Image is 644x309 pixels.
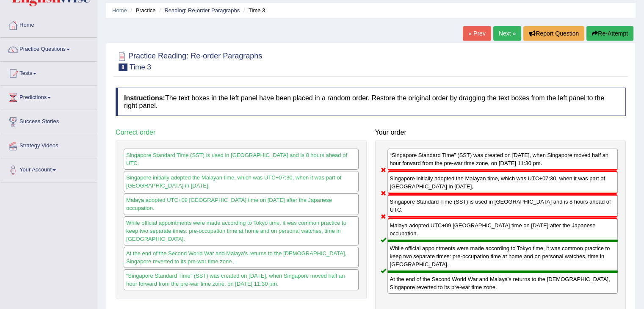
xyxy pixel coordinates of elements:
li: Time 3 [241,6,265,14]
div: “Singapore Standard Time” (SST) was created on [DATE], when Singapore moved half an hour forward ... [124,269,359,290]
a: Home [0,14,97,35]
h4: The text boxes in the left panel have been placed in a random order. Restore the original order b... [116,88,626,116]
a: Tests [0,62,97,83]
div: “Singapore Standard Time” (SST) was created on [DATE], when Singapore moved half an hour forward ... [387,149,618,171]
div: Singapore Standard Time (SST) is used in [GEOGRAPHIC_DATA] and is 8 hours ahead of UTC. [124,149,359,170]
div: At the end of the Second World War and Malaya's returns to the [DEMOGRAPHIC_DATA], Singapore reve... [387,272,618,294]
small: Time 3 [130,63,151,71]
li: Practice [128,6,155,14]
div: Singapore initially adopted the Malayan time, which was UTC+07:30, when it was part of [GEOGRAPHI... [387,171,618,194]
a: Practice Questions [0,38,97,59]
a: Next » [493,26,521,41]
div: Malaya adopted UTC+09 [GEOGRAPHIC_DATA] time on [DATE] after the Japanese occupation. [387,218,618,241]
a: Home [112,7,127,14]
h4: Your order [375,129,626,136]
div: Singapore initially adopted the Malayan time, which was UTC+07:30, when it was part of [GEOGRAPHI... [124,171,359,192]
a: Strategy Videos [0,134,97,155]
a: Predictions [0,86,97,107]
b: Instructions: [124,94,165,102]
a: Your Account [0,158,97,179]
span: 8 [119,63,127,71]
div: Singapore Standard Time (SST) is used in [GEOGRAPHIC_DATA] and is 8 hours ahead of UTC. [387,194,618,217]
a: Success Stories [0,110,97,131]
a: « Prev [463,26,491,41]
div: At the end of the Second World War and Malaya's returns to the [DEMOGRAPHIC_DATA], Singapore reve... [124,247,359,268]
button: Re-Attempt [586,26,633,41]
a: Reading: Re-order Paragraphs [164,7,240,14]
h4: Correct order [116,129,367,136]
div: While official appointments were made according to Tokyo time, it was common practice to keep two... [124,216,359,246]
div: While official appointments were made according to Tokyo time, it was common practice to keep two... [387,241,618,272]
button: Report Question [523,26,584,41]
h2: Practice Reading: Re-order Paragraphs [116,50,262,71]
div: Malaya adopted UTC+09 [GEOGRAPHIC_DATA] time on [DATE] after the Japanese occupation. [124,193,359,215]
